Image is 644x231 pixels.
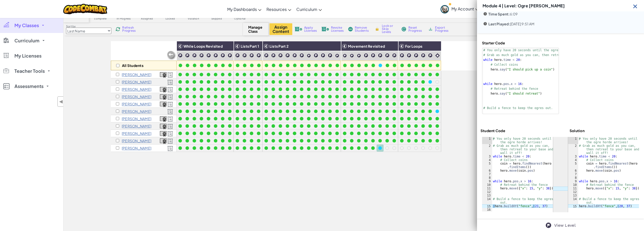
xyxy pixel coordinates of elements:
img: IconChallengeLevel.svg [328,53,333,58]
a: My Account [438,1,481,17]
span: ◀ [59,98,63,105]
span: Optional [234,17,245,20]
img: IconChallengeLevel.svg [307,54,311,58]
img: IconChallengeLevel.svg [400,53,404,58]
img: IconChallengeLevel.svg [249,53,254,58]
img: IconChallengeLevel.svg [213,53,218,58]
a: View Course Completion Certificate [160,94,167,99]
div: 11 [568,187,578,190]
div: 9 [482,180,492,183]
span: Violation [188,17,199,20]
div: 7 [482,172,492,176]
span: Revoke Licenses [331,26,344,32]
span: My Dashboards [227,7,257,12]
div: 5 [568,162,578,169]
p: Carol Brena [122,73,151,77]
img: Licensed [167,146,173,151]
span: Assigned [141,17,153,20]
img: Icon_TimeSpent.svg [482,11,488,17]
div: 15 [568,204,578,208]
span: Apply Licenses [304,26,317,32]
span: Lists Part 1 [241,44,259,48]
div: 14 [568,197,578,204]
span: Remove Students [355,26,370,32]
img: Licensed [167,102,173,107]
span: Lock or Skip Levels [382,24,397,33]
span: My Licenses [14,54,41,58]
img: IconChallengeLevel.svg [285,53,290,58]
img: IconChallengeLevel.svg [206,53,211,58]
a: Resources [264,2,294,16]
span: My Account [451,6,479,11]
img: IconChallengeLevel.svg [299,53,304,58]
div: 12 [568,190,578,194]
p: All Students [122,63,143,67]
p: Leland Windle [122,146,151,150]
img: Licensed [167,80,173,85]
img: certificate-icon.png [160,102,167,107]
p: Tristan Mcwhorter [122,109,151,113]
div: 10 [482,183,492,187]
span: While Loops Revisited [183,44,223,48]
img: Licensed [167,87,173,93]
a: View Course Completion Certificate [160,130,167,136]
img: IconChallengeLevel.svg [314,53,318,58]
img: IconChallengeLevel.svg [350,54,354,58]
img: IconChallengeLevel.svg [414,53,419,58]
p: Zachary Mize [122,117,151,121]
img: Icon_TimeSpent.svg [482,21,488,27]
h4: Student Code [481,128,505,133]
img: IconChallengeLevel.svg [185,53,190,58]
p: 6:09 [488,12,517,16]
span: Assessments [14,84,44,88]
div: 4 [482,158,492,162]
span: Reset Progress [408,26,424,32]
span: Curriculum [296,7,317,12]
p: Daisy Montano [122,124,151,128]
span: complete [94,17,107,20]
img: IconChallengeLevel.svg [545,222,552,228]
img: Licensed [167,124,173,129]
img: IconChallengeLevel.svg [199,53,204,58]
a: Curriculum [294,2,324,16]
span: Export Progress [435,26,450,32]
h4: Solution [570,128,585,133]
div: 16 [482,208,492,211]
img: certificate-icon.png [160,116,167,122]
img: IconLock.svg [375,27,380,31]
b: Time Spent: [488,12,510,16]
a: View Course Completion Certificate [160,138,167,144]
img: IconReload.svg [116,27,120,31]
p: Grayson Dupont [122,80,151,84]
p: Ava Steele [122,131,151,135]
img: IconChallengeLevel.svg [385,53,390,58]
img: certificate-icon.png [160,94,167,100]
div: 12 [482,190,492,194]
span: In Progress [117,17,131,20]
span: Teacher Tools [14,69,45,73]
img: IconChallengeLevel.svg [220,53,225,58]
img: Arrow_Left_Inactive.png [167,50,177,61]
span: Manage Class [248,25,263,33]
div: 11 [482,187,492,190]
a: View Course Completion Certificate [160,123,167,129]
p: Lucille Kerbo [122,102,151,106]
h3: Module 4 | Level: Ogre [PERSON_NAME] [483,4,565,8]
img: IconArchive.svg [428,27,433,31]
span: For Loops [405,44,422,48]
span: Skipped [211,17,222,20]
div: 9 [568,180,578,183]
img: IconChallengeLevel.svg [364,53,368,58]
a: View Course Completion Certificate [160,72,167,77]
img: Licensed [167,72,173,78]
div: 15 [482,204,492,208]
img: certificate-icon.png [160,124,167,129]
img: Licensed [167,131,173,137]
img: Icon_Exit.svg [632,3,638,9]
img: IconIntro.svg [435,53,440,58]
img: IconChallengeLevel.svg [178,53,183,58]
div: 6 [568,169,578,172]
b: Last Played: [488,22,510,26]
img: IconChallengeLevel.svg [421,53,426,58]
button: Assign Content [269,23,292,35]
